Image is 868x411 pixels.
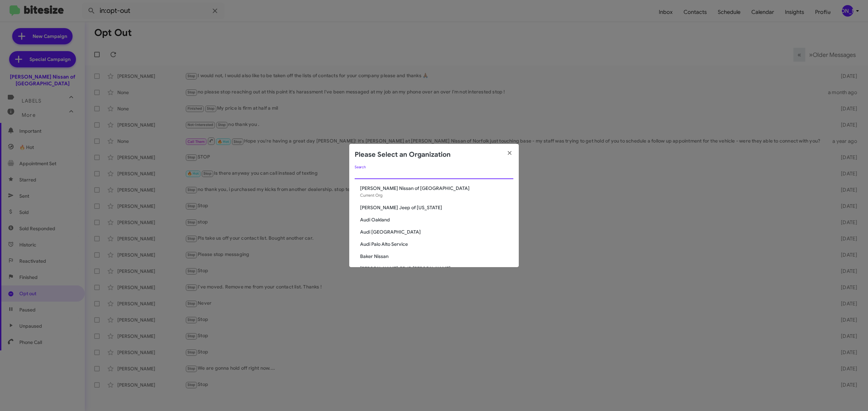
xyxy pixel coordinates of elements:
span: Audi [GEOGRAPHIC_DATA] [360,229,513,235]
span: Audi Palo Alto Service [360,241,513,247]
h2: Please Select an Organization [355,149,451,160]
span: Baker Nissan [360,253,513,260]
span: [PERSON_NAME] Nissan of [GEOGRAPHIC_DATA] [360,185,513,192]
span: Audi Oakland [360,216,513,223]
span: [PERSON_NAME] Jeep of [US_STATE] [360,204,513,211]
span: [PERSON_NAME] CDJR [PERSON_NAME] [360,265,513,272]
span: Current Org [360,193,382,198]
